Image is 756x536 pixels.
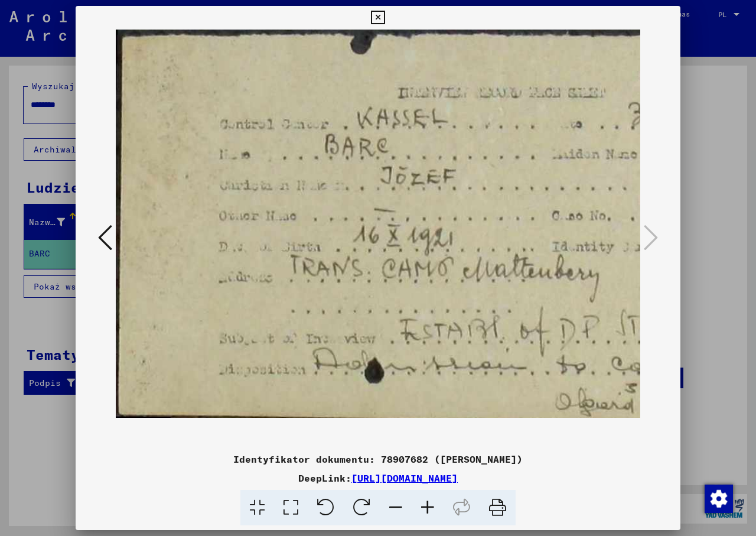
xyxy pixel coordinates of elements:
[351,472,458,484] a: [URL][DOMAIN_NAME]
[298,472,351,484] font: DeepLink:
[233,453,523,465] font: Identyfikator dokumentu: 78907682 ([PERSON_NAME])
[705,485,733,513] img: Zmiana zgody
[704,484,732,512] div: Zmiana zgody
